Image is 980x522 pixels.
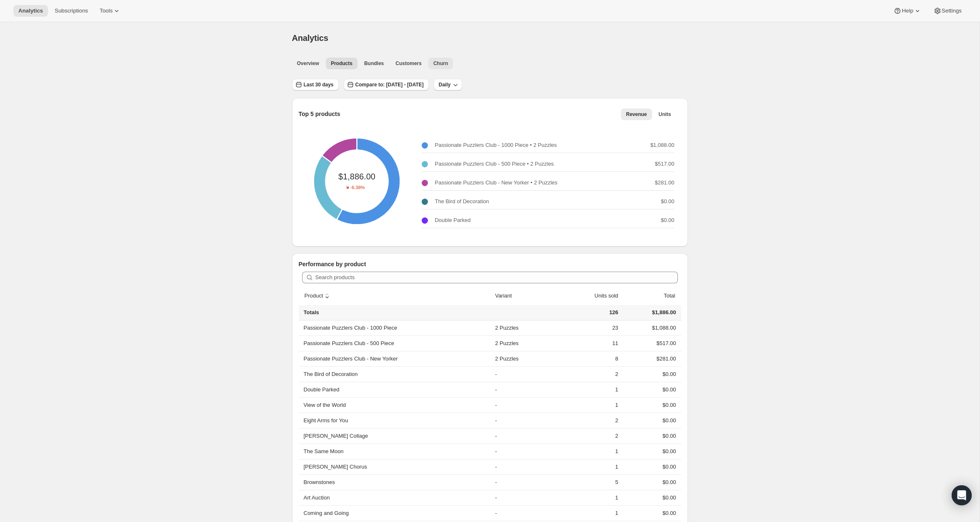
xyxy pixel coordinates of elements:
th: Double Parked [299,382,493,397]
span: Compare to: [DATE] - [DATE] [355,81,424,88]
button: Last 30 days [292,79,339,91]
button: Units sold [585,288,620,304]
th: The Bird of Decoration [299,366,493,382]
td: - [492,490,550,505]
span: Analytics [18,8,43,14]
td: 2 [550,428,621,444]
span: Last 30 days [304,81,334,88]
td: - [492,382,550,397]
td: 2 [550,413,621,428]
td: $0.00 [621,459,681,474]
td: 1 [550,490,621,505]
td: 2 [550,366,621,382]
td: 1 [550,397,621,413]
p: Top 5 products [299,110,340,118]
td: - [492,428,550,444]
button: Help [888,5,926,17]
th: [PERSON_NAME] Collage [299,428,493,444]
td: 2 Puzzles [492,335,550,351]
button: Variant [494,288,521,304]
th: Brownstones [299,474,493,490]
span: Units [659,111,671,118]
td: 23 [550,320,621,335]
td: - [492,474,550,490]
span: Products [331,60,352,67]
span: Daily [439,81,451,88]
div: Open Intercom Messenger [952,485,972,505]
p: $1,088.00 [650,141,675,149]
td: $0.00 [621,505,681,521]
p: Passionate Puzzlers Club - New Yorker • 2 Puzzles [435,179,557,187]
button: Tools [95,5,126,17]
p: $0.00 [661,216,675,224]
span: Revenue [626,111,647,118]
th: View of the World [299,397,493,413]
td: $1,088.00 [621,320,681,335]
td: 5 [550,474,621,490]
th: [PERSON_NAME] Chorus [299,459,493,474]
span: Subscriptions [55,8,88,14]
span: Analytics [292,33,328,43]
span: Tools [100,8,112,14]
span: Bundles [364,60,384,67]
td: $1,886.00 [621,305,681,320]
th: Passionate Puzzlers Club - New Yorker [299,351,493,366]
p: Passionate Puzzlers Club - 500 Piece • 2 Puzzles [435,160,554,168]
th: Passionate Puzzlers Club - 1000 Piece [299,320,493,335]
p: $0.00 [661,197,675,206]
button: sort ascending byProduct [303,288,333,304]
p: The Bird of Decoration [435,197,489,206]
td: 2 Puzzles [492,351,550,366]
span: Help [902,8,913,14]
td: $281.00 [621,351,681,366]
th: The Same Moon [299,444,493,459]
td: 11 [550,335,621,351]
p: $281.00 [655,179,674,187]
td: $0.00 [621,428,681,444]
td: - [492,444,550,459]
span: Churn [433,60,448,67]
span: Overview [297,60,319,67]
td: - [492,505,550,521]
p: Double Parked [435,216,470,224]
button: Compare to: [DATE] - [DATE] [344,79,429,91]
td: - [492,366,550,382]
td: $0.00 [621,366,681,382]
th: Art Auction [299,490,493,505]
td: 1 [550,382,621,397]
td: 8 [550,351,621,366]
td: 2 Puzzles [492,320,550,335]
span: Settings [942,8,962,14]
td: - [492,397,550,413]
td: 126 [550,305,621,320]
td: $0.00 [621,490,681,505]
button: Subscriptions [50,5,93,17]
button: Analytics [13,5,48,17]
td: $0.00 [621,397,681,413]
p: Performance by product [299,260,681,268]
td: - [492,413,550,428]
th: Totals [299,305,493,320]
th: Passionate Puzzlers Club - 500 Piece [299,335,493,351]
td: 1 [550,505,621,521]
td: $0.00 [621,382,681,397]
td: $517.00 [621,335,681,351]
button: Total [654,288,676,304]
span: Customers [395,60,422,67]
td: 1 [550,444,621,459]
p: Passionate Puzzlers Club - 1000 Piece • 2 Puzzles [435,141,557,149]
th: Eight Arms for You [299,413,493,428]
p: $517.00 [655,160,674,168]
th: Coming and Going [299,505,493,521]
td: $0.00 [621,444,681,459]
input: Search products [315,272,678,283]
button: Daily [434,79,462,91]
td: - [492,459,550,474]
td: 1 [550,459,621,474]
td: $0.00 [621,413,681,428]
button: Settings [928,5,967,17]
td: $0.00 [621,474,681,490]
